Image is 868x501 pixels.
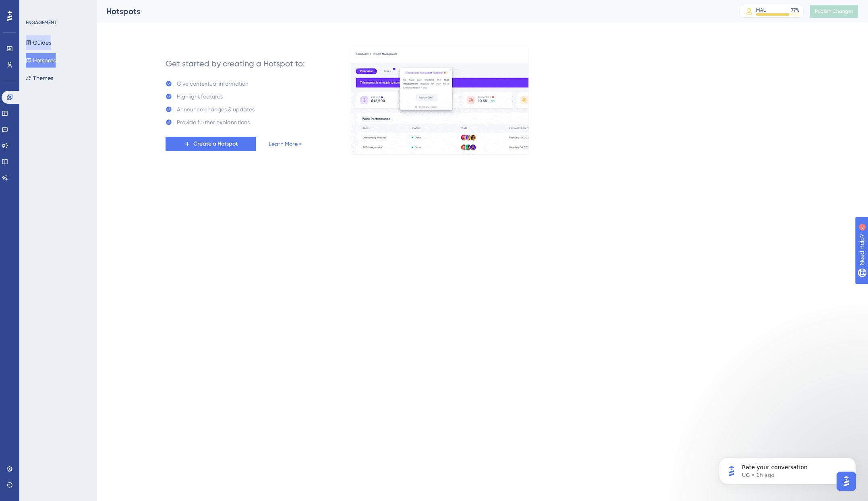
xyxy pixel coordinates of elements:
div: Announce changes & updates [177,105,255,114]
span: Need Help? [19,2,50,12]
button: Themes [26,71,53,85]
div: Provide further explanations [177,117,250,127]
img: a956fa7fe1407719453ceabf94e6a685.gif [351,48,529,155]
iframe: Intercom notifications message [707,441,868,497]
iframe: UserGuiding AI Assistant Launcher [834,469,858,493]
div: MAU [756,7,766,13]
button: Create a Hotspot [166,137,256,151]
div: Give contextual information [177,79,249,88]
div: 77 % [791,7,800,13]
span: Publish Changes [815,8,853,14]
button: Guides [26,35,51,50]
div: 9+ [55,4,60,10]
span: Create a Hotspot [193,139,238,149]
div: Highlight features [177,92,223,101]
div: Get started by creating a Hotspot to: [166,58,305,69]
a: Learn More > [269,139,302,149]
button: Publish Changes [810,5,858,18]
button: Hotspots [26,53,56,68]
div: ENGAGEMENT [26,19,56,26]
div: Hotspots [106,6,719,17]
